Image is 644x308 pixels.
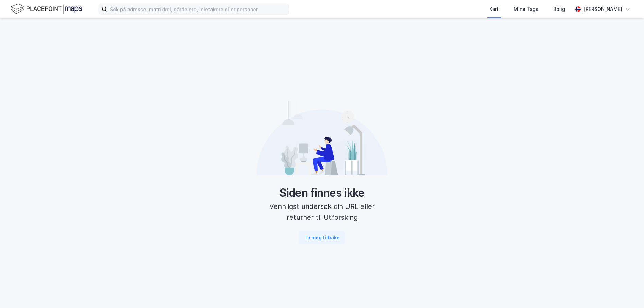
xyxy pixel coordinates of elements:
div: [PERSON_NAME] [583,5,622,13]
div: Bolig [553,5,565,13]
div: Mine Tags [514,5,538,13]
div: Kart [489,5,499,13]
div: Siden finnes ikke [257,186,387,200]
input: Søk på adresse, matrikkel, gårdeiere, leietakere eller personer [107,4,289,14]
div: Vennligst undersøk din URL eller returner til Utforsking [257,201,387,223]
iframe: Chat Widget [610,275,644,308]
img: logo.f888ab2527a4732fd821a326f86c7f29.svg [11,3,82,15]
button: Ta meg tilbake [299,231,345,244]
